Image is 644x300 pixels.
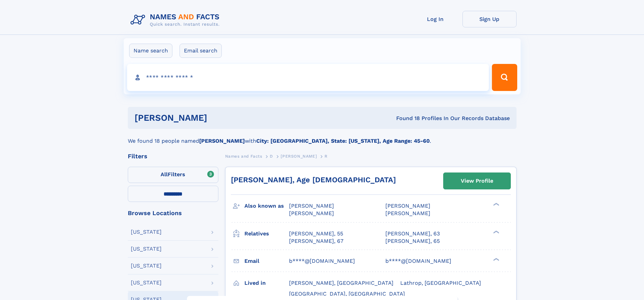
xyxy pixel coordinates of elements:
[289,203,334,209] span: [PERSON_NAME]
[289,230,343,237] a: [PERSON_NAME], 55
[244,228,289,239] h3: Relatives
[462,11,517,27] a: Sign Up
[461,173,493,189] div: View Profile
[325,154,328,159] span: R
[128,11,225,29] img: Logo Names and Facts
[492,202,500,207] div: ❯
[225,152,262,160] a: Names and Facts
[180,44,222,58] label: Email search
[302,115,510,122] div: Found 18 Profiles In Our Records Database
[270,152,273,160] a: D
[161,171,168,178] span: All
[385,230,440,237] a: [PERSON_NAME], 63
[385,203,430,209] span: [PERSON_NAME]
[128,153,218,159] div: Filters
[244,255,289,267] h3: Email
[289,291,405,297] span: [GEOGRAPHIC_DATA], [GEOGRAPHIC_DATA]
[270,154,273,159] span: D
[131,263,162,269] div: [US_STATE]
[131,246,162,252] div: [US_STATE]
[408,11,462,27] a: Log In
[492,64,517,91] button: Search Button
[128,129,517,145] div: We found 18 people named with .
[135,114,302,122] h1: [PERSON_NAME]
[289,280,393,286] span: [PERSON_NAME], [GEOGRAPHIC_DATA]
[289,210,334,216] span: [PERSON_NAME]
[385,237,440,245] a: [PERSON_NAME], 65
[385,210,430,216] span: [PERSON_NAME]
[289,237,343,245] a: [PERSON_NAME], 67
[256,138,430,144] b: City: [GEOGRAPHIC_DATA], State: [US_STATE], Age Range: 45-60
[131,229,162,235] div: [US_STATE]
[281,152,317,160] a: [PERSON_NAME]
[444,173,510,189] a: View Profile
[127,64,489,91] input: search input
[492,257,500,261] div: ❯
[129,44,172,58] label: Name search
[128,210,218,216] div: Browse Locations
[131,280,162,285] div: [US_STATE]
[199,138,245,144] b: [PERSON_NAME]
[128,167,218,183] label: Filters
[492,230,500,234] div: ❯
[244,277,289,289] h3: Lived in
[231,176,396,184] a: [PERSON_NAME], Age [DEMOGRAPHIC_DATA]
[400,280,481,286] span: Lathrop, [GEOGRAPHIC_DATA]
[244,200,289,212] h3: Also known as
[281,154,317,159] span: [PERSON_NAME]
